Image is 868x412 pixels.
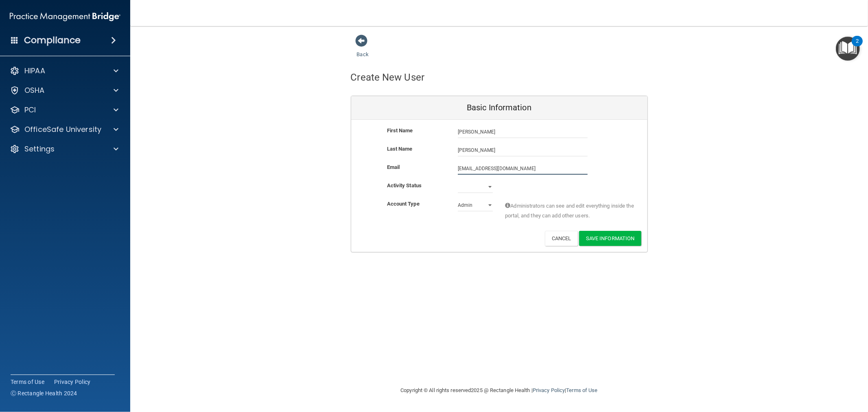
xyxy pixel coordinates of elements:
[24,125,101,134] p: OfficeSafe University
[10,66,118,76] a: HIPAA
[387,201,420,207] b: Account Type
[387,164,400,170] b: Email
[24,144,55,154] p: Settings
[351,72,425,83] h4: Create New User
[387,182,422,188] b: Activity Status
[11,389,77,397] span: Ⓒ Rectangle Health 2024
[10,9,120,25] img: PMB logo
[351,377,648,403] div: Copyright © All rights reserved 2025 @ Rectangle Health | |
[545,231,578,246] button: Cancel
[579,231,641,246] button: Save Information
[24,85,45,95] p: OSHA
[566,387,597,393] a: Terms of Use
[387,146,413,152] b: Last Name
[10,125,118,134] a: OfficeSafe University
[351,96,647,120] div: Basic Information
[10,144,118,154] a: Settings
[357,42,369,57] a: Back
[836,37,860,61] button: Open Resource Center, 2 new notifications
[856,41,859,52] div: 2
[10,105,118,115] a: PCI
[728,355,858,387] iframe: Drift Widget Chat Controller
[505,201,635,221] span: Administrators can see and edit everything inside the portal, and they can add other users.
[10,85,118,95] a: OSHA
[24,35,81,46] h4: Compliance
[54,378,91,386] a: Privacy Policy
[24,105,36,115] p: PCI
[11,378,44,386] a: Terms of Use
[387,127,413,134] b: First Name
[533,387,565,393] a: Privacy Policy
[24,66,45,76] p: HIPAA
